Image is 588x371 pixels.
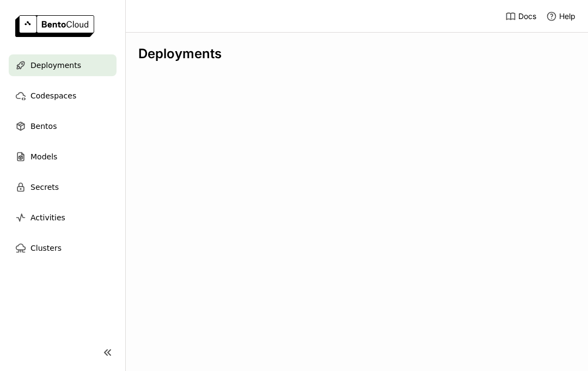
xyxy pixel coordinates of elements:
span: Activities [30,211,65,224]
span: Docs [518,11,536,21]
a: Models [9,146,117,168]
span: Clusters [30,242,62,255]
a: Bentos [9,115,117,137]
a: Activities [9,207,117,228]
a: Docs [505,11,536,22]
span: Help [559,11,575,21]
div: Help [546,11,575,22]
span: Deployments [30,59,81,72]
span: Secrets [30,181,59,194]
img: logo [15,15,94,37]
span: Codespaces [30,89,76,102]
a: Secrets [9,176,117,198]
a: Clusters [9,237,117,259]
span: Bentos [30,120,57,133]
span: Models [30,150,57,163]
